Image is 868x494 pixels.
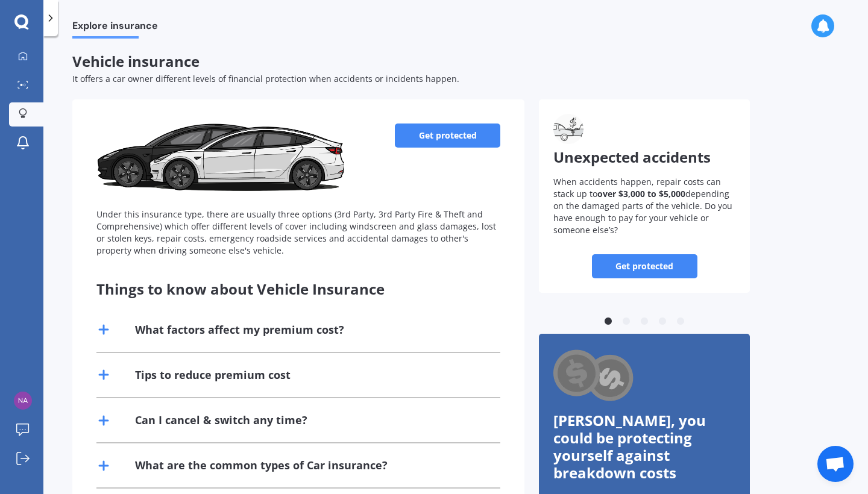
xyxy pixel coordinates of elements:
[597,188,685,199] b: over $3,000 to $5,000
[96,279,385,299] span: Things to know about Vehicle Insurance
[72,20,158,36] span: Explore insurance
[72,73,459,84] span: It offers a car owner different levels of financial protection when accidents or incidents happen.
[135,413,307,428] div: Can I cancel & switch any time?
[656,316,668,328] button: 4
[553,147,711,167] span: Unexpected accidents
[602,316,614,328] button: 1
[96,123,344,196] img: Vehicle insurance
[135,367,291,383] div: Tips to reduce premium cost
[592,254,697,278] a: Get protected
[96,208,500,257] div: Under this insurance type, there are usually three options (3rd Party, 3rd Party Fire & Theft and...
[135,458,388,473] div: What are the common types of Car insurance?
[675,316,687,328] button: 5
[553,410,706,482] span: [PERSON_NAME], you could be protecting yourself against breakdown costs
[553,114,583,144] img: Unexpected accidents
[14,392,32,410] img: 4ce0131b909553c473fac9287a796213
[817,446,854,482] a: Open chat
[553,176,735,236] p: When accidents happen, repair costs can stack up to depending on the damaged parts of the vehicle...
[395,123,500,148] a: Get protected
[553,348,635,404] img: Cashback
[620,316,632,328] button: 2
[638,316,650,328] button: 3
[135,322,344,337] div: What factors affect my premium cost?
[72,51,200,71] span: Vehicle insurance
